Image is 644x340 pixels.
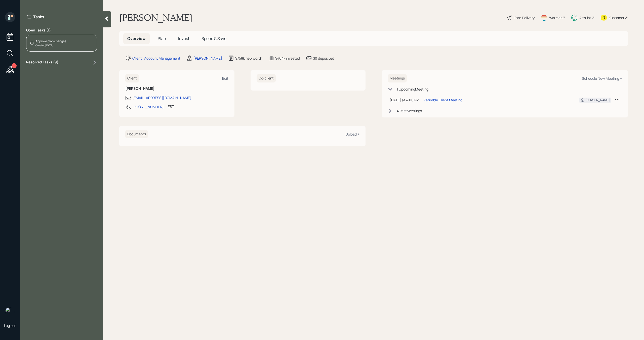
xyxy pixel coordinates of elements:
label: Open Tasks ( 1 ) [26,28,97,33]
div: Approve plan changes [35,39,66,44]
div: Retirable Client Meeting [423,97,462,103]
h6: Meetings [388,74,407,82]
label: Tasks [33,14,44,20]
span: Spend & Save [202,36,226,41]
img: michael-russo-headshot.png [5,307,15,317]
div: Warmer [549,15,562,20]
h6: Co-client [257,74,276,82]
span: Invest [178,36,189,41]
div: [PERSON_NAME] [193,56,222,61]
span: Plan [158,36,166,41]
div: [PHONE_NUMBER] [132,104,164,109]
div: $758k net-worth [235,56,262,61]
div: Schedule New Meeting + [582,76,622,81]
div: EST [168,104,174,109]
h6: Documents [125,130,148,138]
div: Created [DATE] [35,44,66,47]
div: 4 Past Meeting s [397,108,422,113]
span: Overview [127,36,146,41]
h6: Client [125,74,139,82]
div: Client · Account Management [132,56,180,61]
div: Log out [4,323,16,328]
div: 1 [12,63,17,68]
div: 1 Upcoming Meeting [397,87,428,92]
div: $464k invested [275,56,300,61]
div: Altruist [579,15,591,20]
h6: [PERSON_NAME] [125,87,228,91]
label: Resolved Tasks ( 9 ) [26,60,58,66]
div: [DATE] at 4:00 PM [390,97,419,103]
div: Plan Delivery [514,15,535,20]
div: $0 deposited [313,56,334,61]
h1: [PERSON_NAME] [119,12,192,23]
div: Edit [222,76,228,81]
div: Kustomer [609,15,624,20]
div: [PERSON_NAME] [585,98,610,102]
div: Upload + [345,132,359,137]
div: [EMAIL_ADDRESS][DOMAIN_NAME] [132,95,191,100]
